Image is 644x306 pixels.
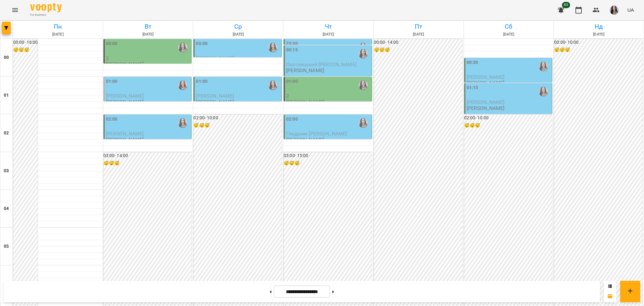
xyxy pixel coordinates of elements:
[562,2,570,8] span: 83
[286,93,370,99] p: 2
[4,92,9,99] h6: 01
[178,118,187,128] img: Габорак Галина
[284,160,372,167] h6: 😴😴😴
[467,74,505,80] span: [PERSON_NAME]
[194,22,282,31] h6: Ср
[286,78,298,85] label: 01:00
[106,40,118,47] label: 00:00
[284,152,372,159] h6: 03:00 - 15:00
[467,84,478,91] label: 01:15
[194,31,282,37] h6: [DATE]
[555,31,643,37] h6: [DATE]
[286,116,298,123] label: 02:00
[465,31,553,37] h6: [DATE]
[467,80,505,86] p: [PERSON_NAME]
[610,6,619,14] img: 23d2127efeede578f11da5c146792859.jpg
[358,49,368,59] img: Габорак Галина
[467,59,478,66] label: 00:30
[106,55,190,61] p: 2
[467,99,505,105] span: [PERSON_NAME]
[375,22,463,31] h6: Пт
[4,243,9,250] h6: 05
[14,31,102,37] h6: [DATE]
[375,31,463,37] h6: [DATE]
[106,99,144,105] p: [PERSON_NAME]
[4,205,9,212] h6: 04
[106,137,144,142] p: [PERSON_NAME]
[555,22,643,31] h6: Нд
[464,115,552,122] h6: 02:00 - 10:00
[4,167,9,174] h6: 03
[178,43,187,52] img: Габорак Галина
[106,93,144,99] span: [PERSON_NAME]
[30,13,62,17] span: For Business
[358,81,368,90] img: Габорак Галина
[268,43,278,52] img: Габорак Галина
[106,116,118,123] label: 02:00
[554,47,642,54] h6: 😴😴😴
[103,152,192,159] h6: 03:00 - 14:00
[358,118,368,128] img: Габорак Галина
[14,22,102,31] h6: Пн
[196,55,234,61] span: [PERSON_NAME]
[625,4,636,16] button: UA
[13,39,38,46] h6: 00:00 - 16:00
[103,160,192,167] h6: 😴😴😴
[106,78,118,85] label: 01:00
[554,39,642,46] h6: 00:00 - 10:00
[196,78,208,85] label: 01:00
[286,47,298,54] label: 00:15
[286,137,324,142] p: [PERSON_NAME]
[374,39,462,46] h6: 00:00 - 14:00
[284,22,372,31] h6: Чт
[106,61,144,67] p: [PERSON_NAME]
[284,31,372,37] h6: [DATE]
[4,54,9,61] h6: 00
[193,115,282,122] h6: 02:00 - 10:00
[268,81,278,90] img: Габорак Галина
[465,22,553,31] h6: Сб
[539,87,548,96] img: Габорак Галина
[196,93,234,99] span: [PERSON_NAME]
[8,3,23,18] button: Menu
[196,99,234,105] p: [PERSON_NAME]
[539,62,548,71] img: Габорак Галина
[286,40,298,47] label: 23:30
[358,43,368,52] img: Габорак Галина
[178,81,187,90] img: Габорак Галина
[4,130,9,137] h6: 02
[104,22,192,31] h6: Вт
[464,122,552,129] h6: 😴😴😴
[286,99,324,105] p: [PERSON_NAME]
[196,40,208,47] label: 00:00
[627,7,634,13] span: UA
[13,47,38,54] h6: 😴😴😴
[286,68,324,73] p: [PERSON_NAME]
[106,131,144,137] span: [PERSON_NAME]
[374,47,462,54] h6: 😴😴😴
[286,131,347,137] span: Гладуник [PERSON_NAME]
[193,122,282,129] h6: 😴😴😴
[104,31,192,37] h6: [DATE]
[286,61,357,67] span: Скотницький [PERSON_NAME]
[30,3,62,12] img: Voopty Logo
[467,105,505,111] p: [PERSON_NAME]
